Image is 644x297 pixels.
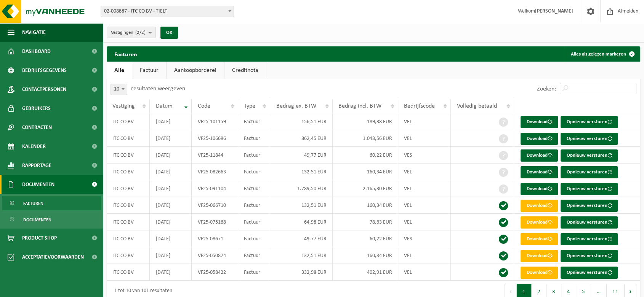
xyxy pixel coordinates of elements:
a: Download [521,166,558,178]
td: 402,91 EUR [333,264,398,281]
span: Dashboard [22,42,51,61]
a: Download [521,216,558,229]
td: VF25-075168 [192,214,238,230]
td: VEL [398,130,451,147]
td: 60,22 EUR [333,230,398,247]
td: [DATE] [150,164,192,180]
td: [DATE] [150,147,192,164]
td: VEL [398,264,451,281]
td: 156,51 EUR [270,113,332,130]
a: Aankoopborderel [167,62,224,79]
button: Opnieuw versturen [561,233,618,245]
span: Acceptatievoorwaarden [22,248,84,267]
td: ITC CO BV [107,197,150,214]
a: Download [521,250,558,262]
td: 862,45 EUR [270,130,332,147]
a: Download [521,233,558,245]
span: Bedrag ex. BTW [276,103,316,109]
button: Opnieuw versturen [561,149,618,162]
td: Factuur [238,130,270,147]
span: 10 [111,84,127,95]
td: VF25-058422 [192,264,238,281]
a: Download [521,200,558,212]
button: Opnieuw versturen [561,116,618,128]
a: Download [521,116,558,128]
td: [DATE] [150,247,192,264]
label: Zoeken: [537,86,556,92]
span: Bedrag incl. BTW [338,103,381,109]
td: 132,51 EUR [270,164,332,180]
button: Opnieuw versturen [561,250,618,262]
td: Factuur [238,113,270,130]
td: 64,98 EUR [270,214,332,230]
a: Facturen [2,196,101,210]
td: Factuur [238,147,270,164]
span: Navigatie [22,23,46,42]
a: Alle [107,62,132,79]
td: 160,34 EUR [333,247,398,264]
td: 1.043,56 EUR [333,130,398,147]
span: Kalender [22,137,46,156]
td: [DATE] [150,230,192,247]
td: VF25-050874 [192,247,238,264]
span: Bedrijfsgegevens [22,61,67,80]
td: 132,51 EUR [270,197,332,214]
button: Opnieuw versturen [561,216,618,229]
td: Factuur [238,230,270,247]
td: VES [398,230,451,247]
td: [DATE] [150,113,192,130]
a: Download [521,149,558,162]
td: [DATE] [150,214,192,230]
span: 02-008887 - ITC CO BV - TIELT [101,6,234,17]
span: Contactpersonen [22,80,66,99]
count: (2/2) [135,30,146,35]
td: VF25-066710 [192,197,238,214]
button: Opnieuw versturen [561,166,618,178]
td: [DATE] [150,180,192,197]
button: Opnieuw versturen [561,267,618,279]
span: Datum [155,103,172,109]
td: 160,34 EUR [333,164,398,180]
td: 49,77 EUR [270,147,332,164]
button: Opnieuw versturen [561,133,618,145]
td: [DATE] [150,264,192,281]
a: Download [521,183,558,195]
td: 332,98 EUR [270,264,332,281]
td: ITC CO BV [107,230,150,247]
span: Bedrijfscode [404,103,435,109]
span: Contracten [22,118,52,137]
a: Download [521,133,558,145]
td: 78,63 EUR [333,214,398,230]
h2: Facturen [107,46,145,61]
td: ITC CO BV [107,247,150,264]
td: VF25-101159 [192,113,238,130]
a: Download [521,267,558,279]
td: Factuur [238,164,270,180]
td: Factuur [238,180,270,197]
span: Documenten [22,175,54,194]
td: 2.165,30 EUR [333,180,398,197]
td: VES [398,147,451,164]
td: VF25-082663 [192,164,238,180]
td: VF25-08671 [192,230,238,247]
span: 02-008887 - ITC CO BV - TIELT [101,6,234,17]
button: Opnieuw versturen [561,200,618,212]
td: VEL [398,113,451,130]
td: ITC CO BV [107,130,150,147]
span: 10 [111,84,127,95]
td: ITC CO BV [107,264,150,281]
button: OK [160,27,178,39]
button: Opnieuw versturen [561,183,618,195]
td: ITC CO BV [107,113,150,130]
span: Code [197,103,210,109]
td: VEL [398,247,451,264]
td: Factuur [238,264,270,281]
span: Facturen [23,196,43,211]
td: [DATE] [150,197,192,214]
td: 189,38 EUR [333,113,398,130]
td: Factuur [238,247,270,264]
label: resultaten weergeven [131,86,185,92]
td: VEL [398,214,451,230]
td: [DATE] [150,130,192,147]
span: Volledig betaald [457,103,497,109]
